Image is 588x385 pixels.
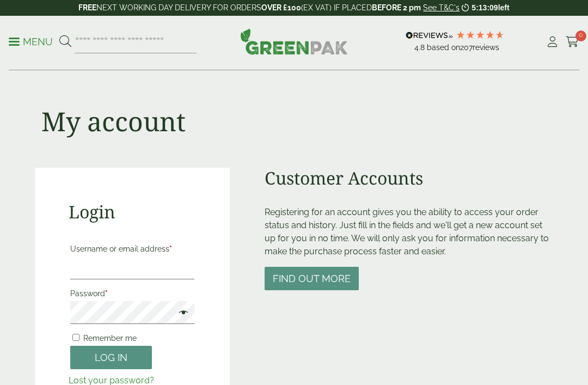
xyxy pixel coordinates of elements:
[72,334,79,341] input: Remember me
[265,168,553,188] h2: Customer Accounts
[265,274,359,284] a: Find out more
[546,36,559,47] i: My Account
[9,35,53,46] a: Menu
[78,3,96,12] strong: FREE
[372,3,421,12] strong: BEFORE 2 pm
[575,30,586,41] span: 0
[498,3,510,12] span: left
[471,3,498,12] span: 5:13:09
[261,3,301,12] strong: OVER £100
[70,346,152,369] button: Log in
[240,28,348,54] img: GreenPak Supplies
[70,241,194,256] label: Username or email address
[70,286,194,301] label: Password
[427,43,460,52] span: Based on
[83,334,137,343] span: Remember me
[41,106,186,137] h1: My account
[414,43,427,52] span: 4.8
[566,36,579,47] i: Cart
[69,201,196,222] h2: Login
[456,30,505,40] div: 4.79 Stars
[460,43,473,52] span: 207
[406,32,453,39] img: REVIEWS.io
[9,35,53,48] p: Menu
[265,267,359,290] button: Find out more
[423,3,460,12] a: See T&C's
[265,206,553,258] p: Registering for an account gives you the ability to access your order status and history. Just fi...
[473,43,499,52] span: reviews
[566,34,579,50] a: 0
